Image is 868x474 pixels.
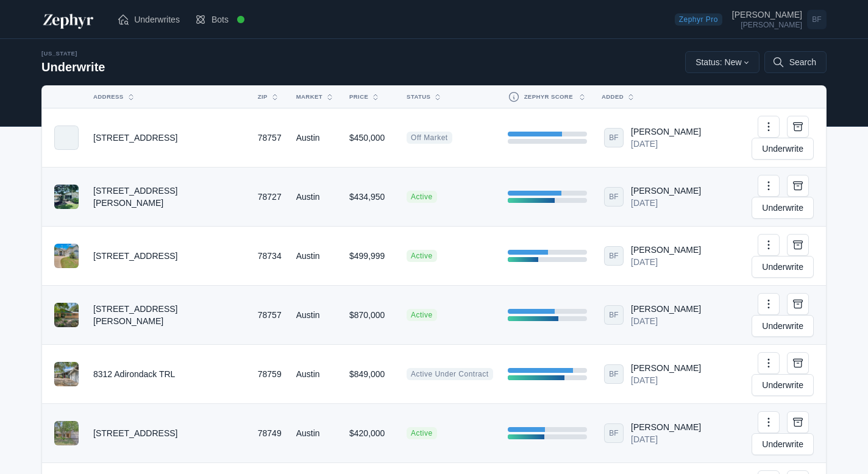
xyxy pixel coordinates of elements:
td: $849,000 [342,345,399,404]
span: Active [407,427,437,439]
td: [STREET_ADDRESS][PERSON_NAME] [86,286,251,345]
a: Bots [187,2,260,37]
td: $434,950 [342,168,399,227]
span: Zephyr Pro [675,13,722,26]
td: 78734 [251,227,289,286]
button: Status [399,87,485,107]
div: [PERSON_NAME] [631,244,701,256]
span: BF [604,187,624,207]
div: [PERSON_NAME] [732,10,802,19]
td: 8312 Adirondack TRL [86,345,251,404]
a: Underwrite [752,197,814,219]
button: Added [594,87,694,107]
span: Off Market [407,132,452,144]
div: [DATE] [631,315,701,327]
a: Underwrite [752,256,814,278]
svg: Zephyr Score [508,91,520,103]
span: Active [407,191,437,203]
td: Austin [289,227,342,286]
button: Archive [787,352,809,374]
td: Austin [289,345,342,404]
span: BF [604,128,624,147]
button: Archive [787,175,809,197]
td: Austin [289,286,342,345]
td: $499,999 [342,227,399,286]
button: Search [764,51,827,73]
span: Active Under Contract [407,368,493,380]
span: BF [604,305,624,325]
div: [PERSON_NAME] [631,421,701,433]
span: BF [604,364,624,384]
img: Zephyr Logo [41,10,95,29]
a: Underwrites [110,7,187,32]
button: Market [289,87,327,107]
a: Open user menu [732,7,827,32]
span: BF [604,246,624,266]
button: Archive [787,411,809,433]
div: [PERSON_NAME] [631,126,701,138]
div: [PERSON_NAME] [631,362,701,374]
td: Austin [289,168,342,227]
div: [DATE] [631,256,701,268]
h2: Underwrite [41,58,105,76]
div: [DATE] [631,433,701,445]
button: Address [86,87,236,107]
td: [STREET_ADDRESS] [86,108,251,168]
td: $450,000 [342,108,399,168]
td: $420,000 [342,404,399,463]
a: Underwrite [752,315,814,337]
div: [DATE] [631,138,701,150]
span: Active [407,309,437,321]
td: [STREET_ADDRESS] [86,404,251,463]
td: Austin [289,108,342,168]
span: BF [807,10,827,29]
span: BF [604,423,624,443]
button: Archive [787,293,809,315]
td: [STREET_ADDRESS] [86,227,251,286]
div: [PERSON_NAME] [631,303,701,315]
td: [STREET_ADDRESS][PERSON_NAME] [86,168,251,227]
div: [PERSON_NAME] [732,21,802,29]
button: Status: New [685,51,759,73]
div: [DATE] [631,374,701,386]
td: $870,000 [342,286,399,345]
button: Zephyr Score Zephyr Score [500,86,580,108]
td: Austin [289,404,342,463]
button: Zip [251,87,274,107]
td: 78749 [251,404,289,463]
span: Bots [212,13,229,26]
button: Archive [787,116,809,138]
span: Active [407,250,437,262]
a: Underwrite [752,433,814,455]
td: 78727 [251,168,289,227]
a: Underwrite [752,138,814,160]
a: Underwrite [752,374,814,396]
span: Underwrites [134,13,180,26]
td: 78757 [251,108,289,168]
td: 78757 [251,286,289,345]
button: Price [342,87,385,107]
div: [DATE] [631,197,701,209]
span: Zephyr Score [524,92,573,102]
div: [US_STATE] [41,49,105,58]
td: 78759 [251,345,289,404]
div: [PERSON_NAME] [631,185,701,197]
button: Archive [787,234,809,256]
